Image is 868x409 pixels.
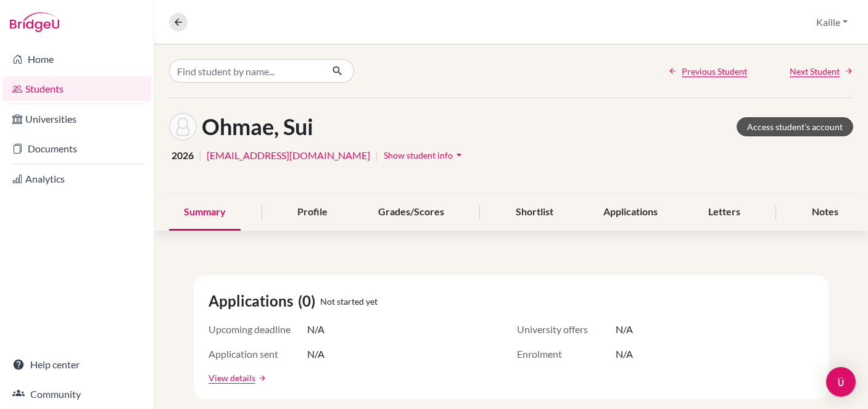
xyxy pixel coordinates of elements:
[207,148,370,163] a: [EMAIL_ADDRESS][DOMAIN_NAME]
[209,371,255,384] a: View details
[668,65,747,78] a: Previous Student
[363,194,459,231] div: Grades/Scores
[682,65,747,78] span: Previous Student
[307,347,324,361] span: N/A
[517,322,616,337] span: University offers
[169,113,197,141] img: Sui Ohmae's avatar
[320,295,378,308] span: Not started yet
[375,148,378,163] span: |
[811,10,853,34] button: Kaille
[589,194,672,231] div: Applications
[10,12,59,32] img: Bridge-U
[2,136,151,161] a: Documents
[209,322,307,337] span: Upcoming deadline
[737,117,853,136] a: Access student's account
[453,149,465,161] i: arrow_drop_down
[616,322,633,337] span: N/A
[2,107,151,131] a: Universities
[283,194,342,231] div: Profile
[307,322,324,337] span: N/A
[383,146,466,165] button: Show student infoarrow_drop_down
[2,167,151,191] a: Analytics
[169,194,241,231] div: Summary
[202,114,313,140] h1: Ohmae, Sui
[209,290,298,312] span: Applications
[2,76,151,101] a: Students
[616,347,633,361] span: N/A
[298,290,320,312] span: (0)
[209,347,307,361] span: Application sent
[255,374,267,382] a: arrow_forward
[2,382,151,407] a: Community
[2,47,151,72] a: Home
[501,194,568,231] div: Shortlist
[169,59,322,83] input: Find student by name...
[826,367,856,397] div: Open Intercom Messenger
[790,65,853,78] a: Next Student
[790,65,840,78] span: Next Student
[172,148,194,163] span: 2026
[517,347,616,361] span: Enrolment
[2,352,151,377] a: Help center
[384,150,453,160] span: Show student info
[199,148,202,163] span: |
[797,194,853,231] div: Notes
[693,194,755,231] div: Letters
